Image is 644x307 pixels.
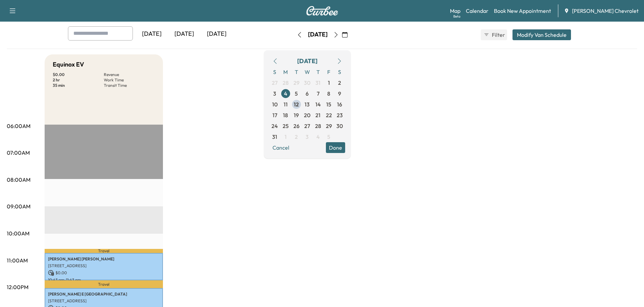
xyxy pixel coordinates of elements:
span: 3 [306,133,309,141]
span: 29 [293,79,300,87]
p: $ 0.00 [48,270,160,276]
span: 23 [337,111,343,119]
a: Book New Appointment [494,7,551,15]
p: $ 0.00 [53,72,104,77]
p: 12:00PM [7,283,28,291]
p: [STREET_ADDRESS] [48,263,160,268]
p: [PERSON_NAME] [PERSON_NAME] [48,256,160,262]
span: 4 [316,133,320,141]
span: 6 [306,89,309,98]
div: [DATE] [308,30,328,39]
p: Travel [45,280,163,288]
span: 30 [304,79,310,87]
div: [DATE] [200,26,233,42]
p: 06:00AM [7,122,30,130]
span: 9 [338,89,341,98]
button: Done [326,142,345,153]
p: Transit Time [104,83,155,88]
span: 20 [304,111,310,119]
span: 1 [285,133,287,141]
span: 3 [273,89,276,98]
a: MapBeta [450,7,460,15]
span: M [280,67,291,77]
span: 16 [337,100,342,108]
span: 4 [284,89,287,98]
span: 11 [284,100,288,108]
div: [DATE] [297,56,317,66]
span: 28 [283,79,289,87]
p: 10:00AM [7,229,29,237]
p: [PERSON_NAME] E [GEOGRAPHIC_DATA] [48,291,160,297]
p: 09:00AM [7,202,30,210]
a: Calendar [466,7,488,15]
p: 10:43 am - 11:43 am [48,277,160,283]
span: 5 [295,89,298,98]
span: 25 [283,122,289,130]
span: F [324,67,334,77]
span: T [291,67,302,77]
p: Work Time [104,77,155,83]
p: Travel [45,249,163,253]
div: [DATE] [136,26,168,42]
span: S [334,67,345,77]
img: Curbee Logo [306,6,338,16]
button: Cancel [269,142,292,153]
span: 29 [326,122,332,130]
span: 8 [327,89,330,98]
span: 24 [271,122,278,130]
span: 27 [272,79,278,87]
span: 13 [305,100,310,108]
span: Filter [492,31,504,39]
span: 18 [283,111,288,119]
button: Filter [481,29,507,40]
p: [STREET_ADDRESS] [48,298,160,304]
p: 11:00AM [7,256,28,264]
span: 30 [336,122,343,130]
span: W [302,67,313,77]
span: 7 [317,89,319,98]
span: 19 [294,111,299,119]
span: 31 [315,79,320,87]
span: 22 [326,111,332,119]
span: 12 [294,100,299,108]
p: Revenue [104,72,155,77]
span: 1 [328,79,330,87]
span: 21 [315,111,320,119]
span: 27 [304,122,310,130]
span: 28 [315,122,321,130]
p: 2 hr [53,77,104,83]
span: 17 [272,111,277,119]
span: T [313,67,324,77]
span: 26 [293,122,300,130]
span: 10 [272,100,278,108]
span: 31 [272,133,277,141]
h5: Equinox EV [53,60,84,69]
span: 2 [338,79,341,87]
span: 14 [315,100,321,108]
span: S [269,67,280,77]
p: 08:00AM [7,176,30,184]
div: [DATE] [168,26,200,42]
span: 5 [327,133,330,141]
button: Modify Van Schedule [512,29,571,40]
span: [PERSON_NAME] Chevrolet [572,7,639,15]
span: 15 [326,100,331,108]
p: 35 min [53,83,104,88]
span: 2 [295,133,298,141]
div: Beta [453,14,460,19]
p: 07:00AM [7,149,30,157]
